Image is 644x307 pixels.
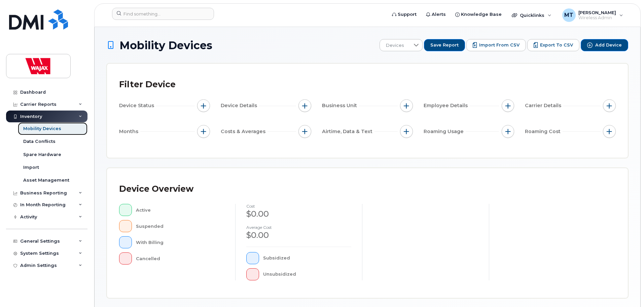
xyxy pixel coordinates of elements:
[136,220,225,232] div: Suspended
[424,39,465,51] button: Save Report
[246,225,351,229] h4: Average cost
[540,42,573,48] span: Export to CSV
[136,252,225,265] div: Cancelled
[595,42,622,48] span: Add Device
[525,128,563,135] span: Roaming Cost
[136,236,225,248] div: With Billing
[322,102,359,109] span: Business Unit
[263,268,352,280] div: Unsubsidized
[479,42,520,48] span: Import from CSV
[380,39,410,52] span: Devices
[119,102,156,109] span: Device Status
[322,128,374,135] span: Airtime, Data & Text
[263,252,352,264] div: Subsidized
[246,208,351,220] div: $0.00
[119,128,140,135] span: Months
[246,204,351,208] h4: cost
[581,39,628,51] button: Add Device
[525,102,563,109] span: Carrier Details
[527,39,579,51] button: Export to CSV
[424,102,470,109] span: Employee Details
[466,39,526,51] button: Import from CSV
[424,128,466,135] span: Roaming Usage
[221,102,259,109] span: Device Details
[119,76,176,93] div: Filter Device
[246,229,351,241] div: $0.00
[221,128,267,135] span: Costs & Averages
[136,204,225,216] div: Active
[430,42,459,48] span: Save Report
[119,39,212,51] span: Mobility Devices
[119,180,193,198] div: Device Overview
